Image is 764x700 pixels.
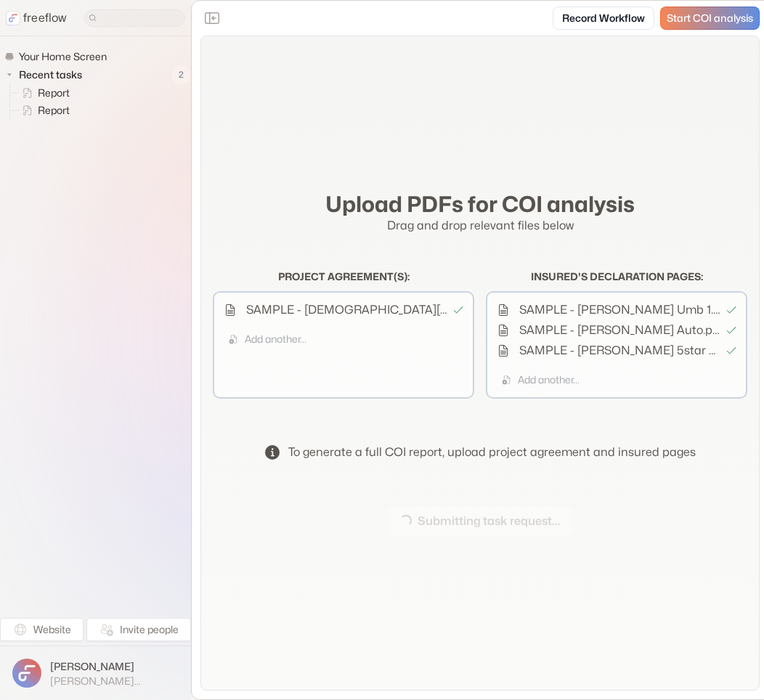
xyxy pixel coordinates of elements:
[10,84,76,102] a: Report
[50,659,179,674] span: [PERSON_NAME]
[16,49,111,64] span: Your Home Screen
[171,65,191,84] span: 2
[220,327,315,351] button: Add another...
[4,66,88,84] button: Recent tasks
[726,345,737,357] svg: Uploaded
[213,271,474,283] h2: Project agreement(s) :
[288,444,696,461] div: To generate a full COI report, upload project agreement and insured pages
[486,271,747,283] h2: Insured's declaration pages :
[9,655,182,691] button: [PERSON_NAME][PERSON_NAME][EMAIL_ADDRESS]
[35,103,74,118] span: Report
[16,68,86,82] span: Recent tasks
[519,301,723,319] p: SAMPLE - [PERSON_NAME] Umb 1.pdf
[389,506,572,535] button: Submitting task request...
[12,659,41,688] img: profile
[519,342,723,359] p: SAMPLE - [PERSON_NAME] 5star Pol 24-25.pdf
[86,618,191,641] button: Invite people
[213,217,747,235] p: Drag and drop relevant files below
[553,7,654,30] a: Record Workflow
[667,12,753,25] span: Start COI analysis
[452,304,464,316] svg: Uploaded
[493,368,588,391] button: Add another...
[519,322,723,339] p: SAMPLE - [PERSON_NAME] Auto.pdf
[660,7,760,30] a: Start COI analysis
[4,48,113,65] a: Your Home Screen
[6,9,67,27] a: freeflow
[10,102,76,119] a: Report
[50,675,179,688] span: [PERSON_NAME][EMAIL_ADDRESS]
[35,86,74,100] span: Report
[23,9,67,27] p: freeflow
[726,304,737,316] svg: Uploaded
[213,191,747,217] h2: Upload PDFs for COI analysis
[200,7,224,30] button: Close the sidebar
[726,325,737,336] svg: Uploaded
[246,301,450,319] p: SAMPLE - [DEMOGRAPHIC_DATA][PERSON_NAME] - RPC Bldg 16 Reno.pdf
